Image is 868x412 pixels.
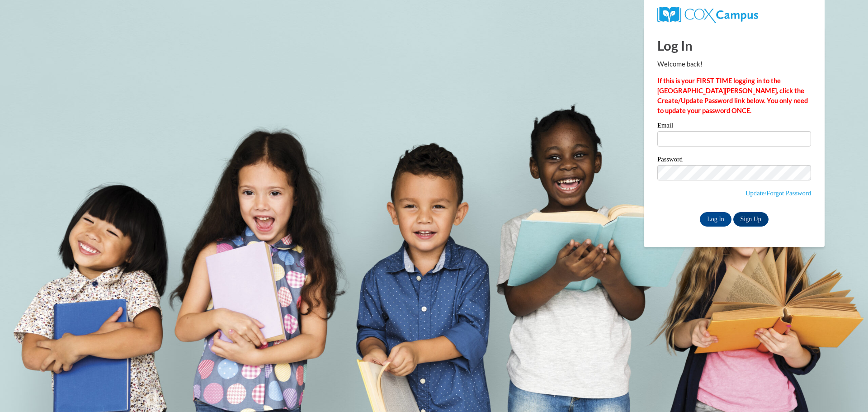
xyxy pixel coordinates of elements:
a: Sign Up [733,212,769,227]
h1: Log In [657,36,811,55]
p: Welcome back! [657,59,811,69]
strong: If this is your FIRST TIME logging in to the [GEOGRAPHIC_DATA][PERSON_NAME], click the Create/Upd... [657,77,808,114]
a: COX Campus [657,10,758,18]
label: Email [657,122,811,131]
label: Password [657,156,811,165]
img: COX Campus [657,7,758,23]
a: Update/Forgot Password [745,189,811,197]
input: Log In [700,212,731,227]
